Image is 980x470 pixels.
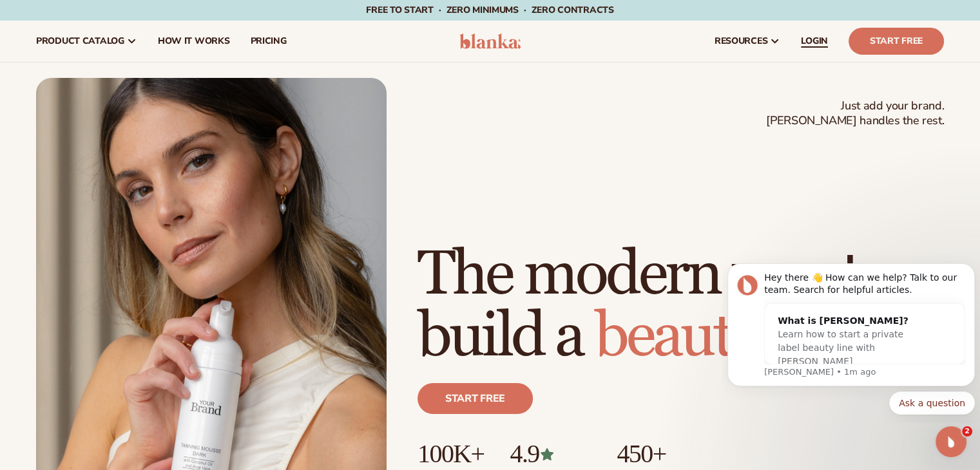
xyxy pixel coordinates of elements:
[459,33,521,49] img: logo
[704,21,791,62] a: resources
[240,21,296,62] a: pricing
[418,440,484,468] p: 100K+
[595,299,758,374] span: beauty
[36,36,124,46] span: product catalog
[766,99,944,129] span: Just add your brand. [PERSON_NAME] handles the rest.
[366,4,613,16] span: Free to start · ZERO minimums · ZERO contracts
[148,21,240,62] a: How It Works
[791,21,838,62] a: LOGIN
[715,36,767,46] span: resources
[936,426,966,457] iframe: Intercom live chat
[418,383,533,414] a: Start free
[849,28,944,55] a: Start Free
[250,36,286,46] span: pricing
[962,426,972,437] span: 2
[158,36,230,46] span: How It Works
[617,440,714,468] p: 450+
[418,244,944,368] h1: The modern way to build a brand
[510,440,591,468] p: 4.9
[801,36,828,46] span: LOGIN
[722,252,980,422] iframe: Intercom notifications message
[26,21,148,62] a: product catalog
